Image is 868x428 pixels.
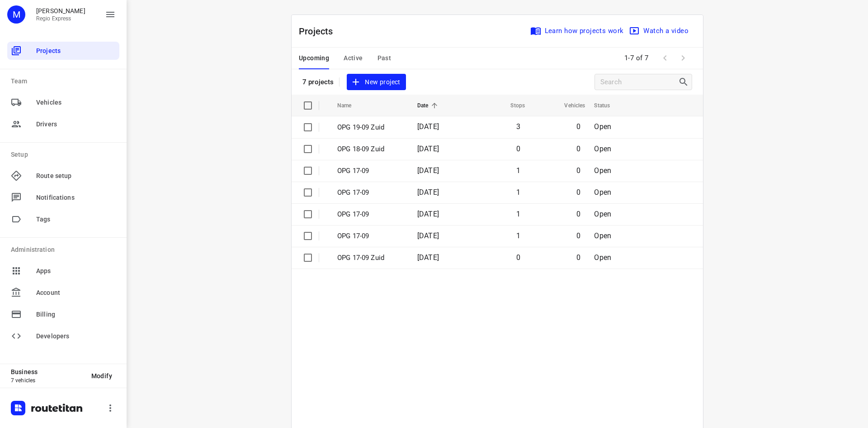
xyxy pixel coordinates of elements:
[11,245,119,255] p: Administration
[594,122,611,131] span: Open
[594,100,622,111] span: Status
[594,231,611,240] span: Open
[7,93,119,111] div: Vehicles
[576,166,580,175] span: 0
[417,166,439,175] span: [DATE]
[7,210,119,228] div: Tags
[299,53,329,64] span: Upcoming
[417,100,440,111] span: Date
[7,115,119,133] div: Drivers
[7,284,119,302] div: Account
[7,5,25,24] div: M
[36,193,116,202] span: Notifications
[678,77,692,87] div: Search
[417,231,439,240] span: [DATE]
[36,7,85,14] p: Max Bisseling
[516,122,520,131] span: 3
[36,310,116,319] span: Billing
[7,305,119,323] div: Billing
[516,166,520,175] span: 1
[337,100,363,111] span: Name
[499,100,525,111] span: Stops
[36,215,116,224] span: Tags
[84,368,119,384] button: Modify
[337,253,404,263] p: OPG 17-09 Zuid
[337,209,404,220] p: OPG 17-09
[576,253,580,262] span: 0
[656,49,674,67] span: Previous Page
[36,288,116,298] span: Account
[576,144,580,153] span: 0
[302,78,334,86] p: 7 projects
[516,188,520,197] span: 1
[36,171,116,181] span: Route setup
[516,253,520,262] span: 0
[11,77,119,86] p: Team
[594,144,611,153] span: Open
[621,48,652,68] span: 1-7 of 7
[552,100,585,111] span: Vehicles
[299,24,340,38] p: Projects
[516,231,520,240] span: 1
[337,144,404,154] p: OPG 18-09 Zuid
[7,167,119,185] div: Route setup
[7,42,119,60] div: Projects
[36,332,116,341] span: Developers
[352,77,400,88] span: New project
[36,46,116,56] span: Projects
[417,144,439,153] span: [DATE]
[36,266,116,276] span: Apps
[594,188,611,197] span: Open
[594,166,611,175] span: Open
[600,75,678,89] input: Search projects
[7,262,119,280] div: Apps
[417,253,439,262] span: [DATE]
[91,372,112,380] span: Modify
[576,188,580,197] span: 0
[36,15,85,22] p: Regio Express
[594,253,611,262] span: Open
[576,231,580,240] span: 0
[377,53,392,64] span: Past
[11,150,119,159] p: Setup
[594,210,611,218] span: Open
[344,53,363,64] span: Active
[674,49,692,67] span: Next Page
[11,377,84,384] p: 7 vehicles
[516,210,520,218] span: 1
[576,210,580,218] span: 0
[7,188,119,207] div: Notifications
[7,327,119,345] div: Developers
[337,122,404,133] p: OPG 19-09 Zuid
[36,120,116,129] span: Drivers
[576,122,580,131] span: 0
[347,74,406,91] button: New project
[11,368,84,375] p: Business
[36,98,116,107] span: Vehicles
[337,231,404,241] p: OPG 17-09
[417,188,439,197] span: [DATE]
[516,144,520,153] span: 0
[417,122,439,131] span: [DATE]
[417,210,439,218] span: [DATE]
[337,166,404,176] p: OPG 17-09
[337,188,404,198] p: OPG 17-09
